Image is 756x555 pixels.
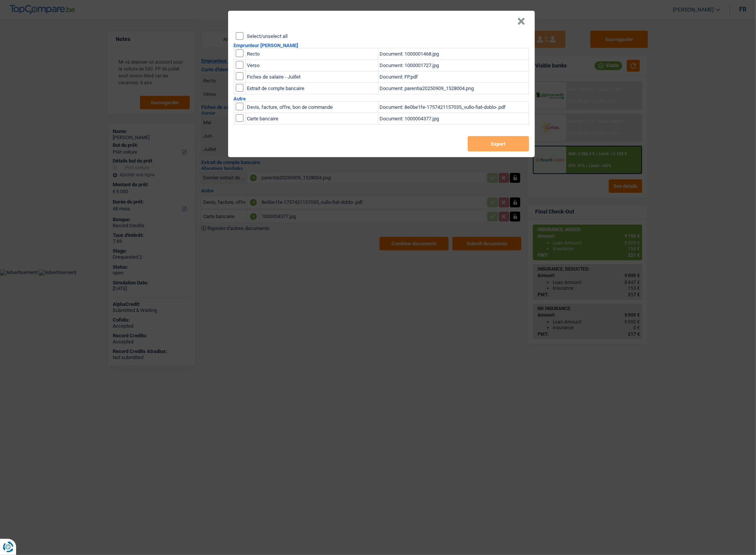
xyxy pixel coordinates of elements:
[378,60,529,71] td: Document: 1000001727.jpg
[378,113,529,125] td: Document: 1000004377.jpg
[245,83,378,94] td: Extrait de compte bancaire
[245,102,378,113] td: Devis, facture, offre, bon de commande
[378,48,529,60] td: Document: 1000001468.jpg
[234,96,529,101] h2: Autre
[378,71,529,83] td: Document: FP.pdf
[245,113,378,125] td: Carte bancaire
[468,136,529,151] button: Export
[247,34,288,39] label: Select/unselect all
[245,60,378,71] td: Verso
[245,71,378,83] td: Fiches de salaire - Juillet
[518,18,526,25] button: Close
[245,48,378,60] td: Recto
[234,43,529,48] h2: Emprunteur [PERSON_NAME]
[378,102,529,113] td: Document: 8e0be1fe-1757421157035_vullo-fiat-doblo-.pdf
[378,83,529,94] td: Document: parentia20250909_1528004.png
